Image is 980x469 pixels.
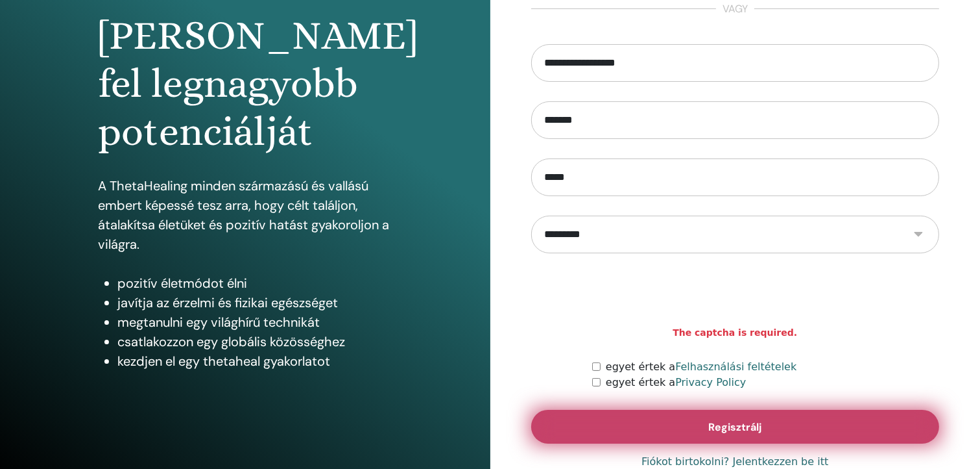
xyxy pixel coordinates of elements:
[606,375,746,390] label: egyet értek a
[117,332,392,351] li: csatlakozzon egy globális közösséghez
[117,312,392,332] li: megtanulni egy világhírű technikát
[716,1,754,17] span: vagy
[636,273,833,323] iframe: reCAPTCHA
[675,361,796,373] a: Felhasználási feltételek
[673,326,797,340] strong: The captcha is required.
[117,351,392,371] li: kezdjen el egy thetaheal gyakorlatot
[708,420,761,434] span: Regisztrálj
[98,176,392,254] p: A ThetaHealing minden származású és vallású embert képessé tesz arra, hogy célt találjon, átalakí...
[98,12,392,157] h1: [PERSON_NAME] fel legnagyobb potenciálját
[606,359,796,375] label: egyet értek a
[531,410,940,444] button: Regisztrálj
[117,273,392,293] li: pozitív életmódot élni
[117,293,392,312] li: javítja az érzelmi és fizikai egészséget
[675,376,746,388] a: Privacy Policy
